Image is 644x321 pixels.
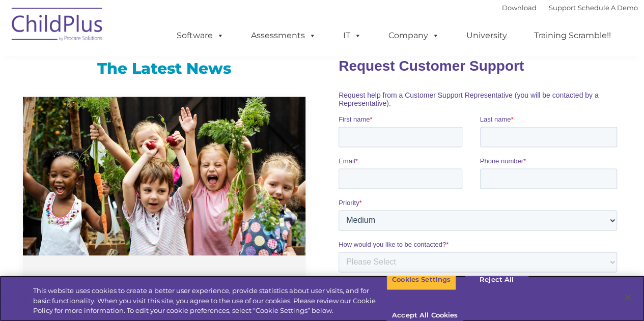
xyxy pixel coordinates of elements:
a: Training Scramble!! [524,25,621,46]
h3: The Latest News [23,59,305,79]
h4: eBook: Empowering Head Start Programs with Technology: The ChildPlus Advantage [41,273,290,302]
button: Reject All [465,269,528,290]
button: Cookies Settings [386,269,456,290]
a: Assessments [241,25,326,46]
font: | [502,4,638,12]
span: Last name [142,67,173,75]
img: ChildPlus by Procare Solutions [7,1,108,51]
a: University [456,25,517,46]
a: Schedule A Demo [578,4,638,12]
a: Software [166,25,234,46]
button: Close [617,286,639,309]
a: IT [333,25,372,46]
div: This website uses cookies to create a better user experience, provide statistics about user visit... [33,286,386,316]
span: Phone number [142,109,185,116]
a: Download [502,4,537,12]
a: Company [378,25,450,46]
a: Support [549,4,576,12]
